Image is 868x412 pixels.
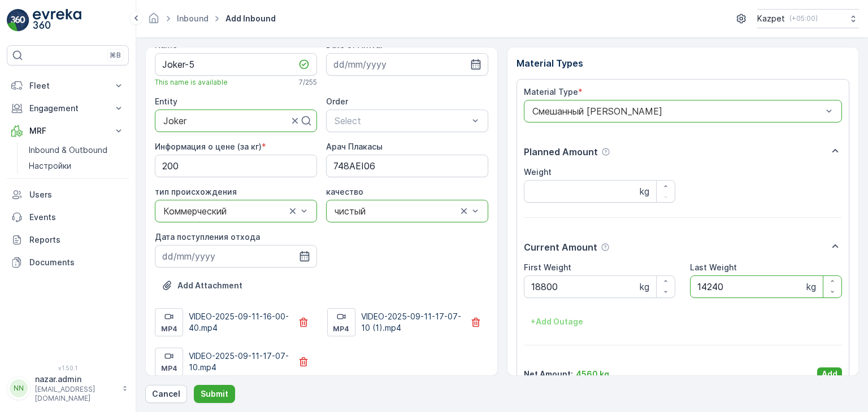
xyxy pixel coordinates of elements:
[524,262,571,272] label: First Weight
[194,385,235,403] button: Submit
[690,262,737,272] label: Last Weight
[299,78,317,87] p: 7 / 255
[29,160,71,172] p: Настройки
[223,13,278,24] span: Add Inbound
[29,189,124,200] p: Users
[524,369,573,380] p: Net Amount :
[7,97,129,120] button: Engagement
[110,51,121,60] p: ⌘B
[640,185,649,198] p: kg
[155,78,228,87] span: This name is available
[10,379,28,397] div: NN
[7,229,129,251] a: Reports
[24,142,129,158] a: Inbound & Outbound
[29,234,124,246] p: Reports
[29,80,106,91] p: Fleet
[757,9,859,28] button: Kazpet(+05:00)
[601,243,610,252] div: Help Tooltip Icon
[531,316,583,327] p: + Add Outage
[326,142,383,151] label: Арач Плакасы
[326,97,348,106] label: Order
[152,388,180,400] p: Cancel
[601,147,610,156] div: Help Tooltip Icon
[7,74,129,97] button: Fleet
[155,277,249,295] button: Upload File
[201,388,228,400] p: Submit
[177,14,209,23] a: Inbound
[524,313,590,331] button: +Add Outage
[177,280,242,291] p: Add Attachment
[757,13,785,24] p: Kazpet
[7,183,129,206] a: Users
[155,245,317,268] input: dd/mm/yyyy
[806,280,816,293] p: kg
[161,364,177,373] p: mp4
[789,14,818,23] p: ( +05:00 )
[155,142,262,151] label: Информация о цене (за кг)
[161,325,177,334] p: mp4
[29,103,106,114] p: Engagement
[517,56,850,70] p: Material Types
[35,374,116,385] p: nazar.admin
[335,114,468,128] p: Select
[7,206,129,229] a: Events
[155,232,260,242] label: Дата поступления отхода
[189,311,291,334] p: VIDEO-2025-09-11-16-00-40.mp4
[361,311,463,334] p: VIDEO-2025-09-11-17-07-10 (1).mp4
[640,280,649,293] p: kg
[33,9,81,32] img: logo_light-DOdMpM7g.png
[524,167,552,177] label: Weight
[29,212,124,223] p: Events
[7,120,129,142] button: MRF
[35,385,116,403] p: [EMAIL_ADDRESS][DOMAIN_NAME]
[189,350,291,373] p: VIDEO-2025-09-11-17-07-10.mp4
[29,257,124,268] p: Documents
[155,97,177,106] label: Entity
[7,374,129,403] button: NNnazar.admin[EMAIL_ADDRESS][DOMAIN_NAME]
[145,385,187,403] button: Cancel
[7,365,129,371] span: v 1.50.1
[524,145,598,159] p: Planned Amount
[326,187,363,196] label: качество
[147,16,160,26] a: Homepage
[24,158,129,174] a: Настройки
[333,325,349,334] p: mp4
[29,144,107,156] p: Inbound & Outbound
[524,87,578,97] label: Material Type
[576,369,609,380] p: 4560 kg
[155,187,237,196] label: тип происхождения
[817,367,842,381] button: Add
[326,53,488,76] input: dd/mm/yyyy
[7,251,129,274] a: Documents
[29,125,106,137] p: MRF
[7,9,29,32] img: logo
[822,369,837,380] p: Add
[524,240,597,254] p: Current Amount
